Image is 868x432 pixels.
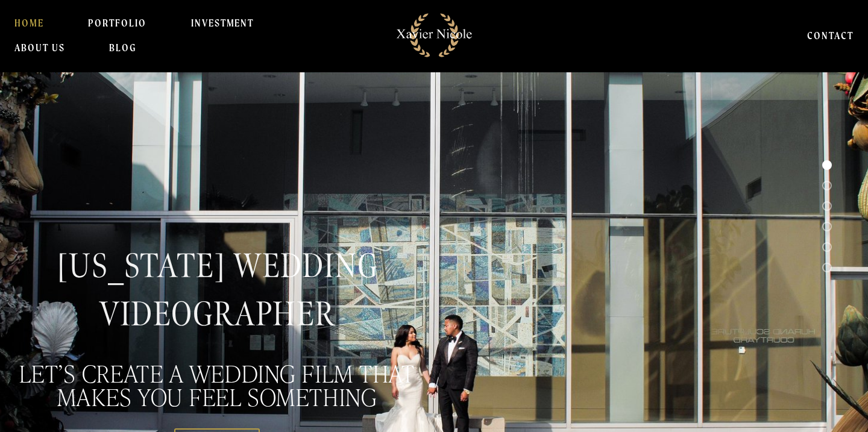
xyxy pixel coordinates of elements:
[10,361,424,408] h2: LET’S CREATE A WEDDING FILM THAT MAKES YOU FEEL SOMETHING
[191,11,254,35] a: INVESTMENT
[109,36,136,60] a: BLOG
[14,36,65,60] a: About Us
[389,7,479,64] img: Michigan Wedding Videographers | Detroit Cinematic Wedding Films By Xavier Nicole
[807,23,854,47] a: CONTACT
[88,11,146,35] a: PORTFOLIO
[10,242,424,338] h1: [US_STATE] WEDDING VIDEOGRAPHER
[14,11,44,35] a: HOME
